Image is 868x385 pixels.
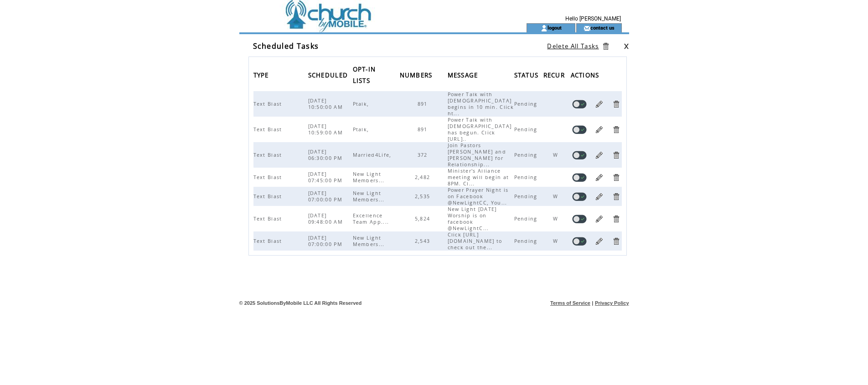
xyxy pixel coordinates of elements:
span: STATUS [514,69,541,84]
span: Text Blast [253,216,284,222]
span: Excellence Team App.... [353,212,392,225]
span: [DATE] 07:45:00 PM [308,171,345,184]
span: MESSAGE [448,69,480,84]
a: STATUS [514,72,541,77]
a: Disable task [572,173,587,182]
a: Edit Task [595,100,604,108]
a: Disable task [572,151,587,159]
span: SCHEDULED [308,69,351,84]
a: Delete Task [612,215,620,223]
a: Edit Task [595,173,604,182]
a: Delete Task [612,151,620,159]
a: Edit Task [595,125,604,134]
span: [DATE] 07:00:00 PM [308,190,345,203]
span: Scheduled Tasks [253,41,319,51]
a: RECUR [543,72,568,77]
a: contact us [590,25,615,31]
a: Terms of Service [550,300,590,306]
span: RECUR [543,69,568,84]
a: OPT-IN LISTS [353,66,376,83]
span: [DATE] 10:50:00 AM [308,98,346,110]
span: Pending [514,126,540,133]
span: TYPE [253,69,271,84]
span: 891 [418,126,430,133]
a: Disable task [572,237,587,246]
a: TYPE [253,72,271,77]
span: W [553,193,560,200]
img: account_icon.gif [541,25,548,32]
a: Delete Task [612,173,620,182]
span: NUMBERS [400,69,435,84]
span: 5,824 [415,216,433,222]
a: Edit Task [595,192,604,201]
span: W [553,238,560,244]
span: [DATE] 10:59:00 AM [308,123,346,136]
span: Pending [514,238,540,244]
span: © 2025 SolutionsByMobile LLC All Rights Reserved [239,300,362,306]
a: Delete All Tasks [547,42,599,50]
a: MESSAGE [448,72,480,77]
span: New Light Members... [353,235,387,247]
a: Edit Task [595,237,604,246]
span: Text Blast [253,126,284,133]
span: 891 [418,101,430,107]
span: Text Blast [253,152,284,158]
span: OPT-IN LISTS [353,63,376,89]
a: logout [548,25,562,31]
a: SCHEDULED [308,72,351,77]
span: ACTIONS [571,69,602,84]
a: NUMBERS [400,72,435,77]
span: Pending [514,193,540,200]
span: Power Prayer Night is on Facebook @NewLightCC, You... [448,187,510,206]
span: Ptalk, [353,101,372,107]
span: New Light Members... [353,190,387,203]
span: 372 [418,152,430,158]
span: New Light [DATE] Worship is on facebook @NewLightC... [448,206,497,231]
a: Delete Task [612,192,620,201]
span: 2,535 [415,193,433,200]
span: Power Talk with [DEMOGRAPHIC_DATA] has begun. Click [URL].. [448,117,512,142]
a: Disable task [572,100,587,108]
span: Pending [514,216,540,222]
a: Disable task [572,215,587,223]
span: Text Blast [253,238,284,244]
a: Disable task [572,192,587,201]
span: [DATE] 06:30:00 PM [308,149,345,161]
a: Delete Task [612,237,620,246]
span: W [553,152,560,158]
span: Text Blast [253,174,284,180]
span: Married4Life, [353,152,394,158]
span: New Light Members... [353,171,387,184]
span: 2,543 [415,238,433,244]
span: Pending [514,152,540,158]
span: Hello [PERSON_NAME] [565,15,621,22]
a: Edit Task [595,151,604,159]
a: Disable task [572,125,587,134]
a: Delete Task [612,100,620,108]
span: Text Blast [253,193,284,200]
span: Text Blast [253,101,284,107]
span: Join Pastors [PERSON_NAME] and [PERSON_NAME] for Relationship... [448,142,506,168]
span: Click [URL][DOMAIN_NAME] to check out the... [448,231,502,251]
span: Power Talk with [DEMOGRAPHIC_DATA] begins in 10 min. Click ht... [448,91,514,117]
span: [DATE] 07:00:00 PM [308,235,345,247]
span: Ptalk, [353,126,372,133]
span: W [553,216,560,222]
a: Edit Task [595,215,604,223]
span: 2,482 [415,174,433,180]
img: contact_us_icon.gif [584,25,590,32]
span: Pending [514,174,540,180]
span: Minister's Alliance meeting will begin at 8PM. Cl... [448,168,509,187]
a: Delete Task [612,125,620,134]
span: [DATE] 09:48:00 AM [308,212,346,225]
span: | [592,300,593,306]
a: Privacy Policy [595,300,629,306]
span: Pending [514,101,540,107]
